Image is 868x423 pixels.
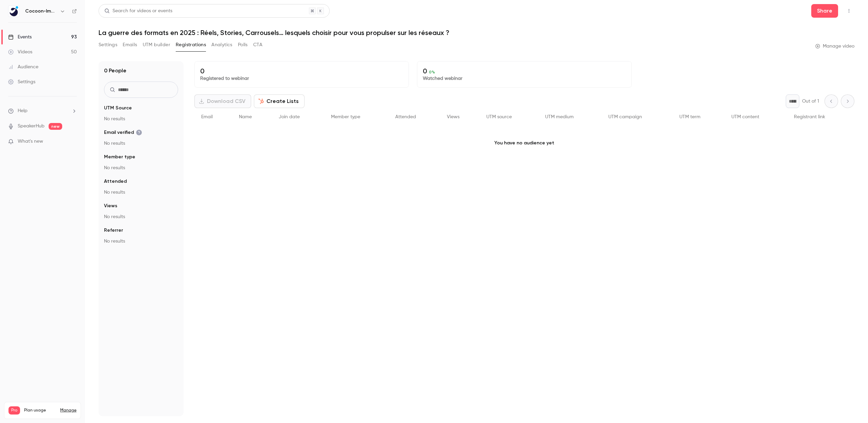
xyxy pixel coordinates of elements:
p: No results [104,140,178,147]
span: Registrant link [794,114,825,119]
span: Name [239,114,252,119]
span: Plan usage [24,408,56,413]
span: UTM content [731,114,759,119]
span: new [49,123,62,130]
span: 0 % [429,70,435,74]
button: Polls [238,39,248,50]
span: UTM Source [104,105,132,111]
p: 0 [200,67,403,75]
button: Create Lists [254,94,305,108]
button: Share [811,4,838,18]
span: Email verified [104,129,142,136]
span: UTM campaign [608,114,642,119]
p: Registered to webinar [200,75,403,82]
p: You have no audience yet [194,126,854,160]
span: Views [104,202,117,209]
span: Email [201,114,213,119]
button: Analytics [211,39,232,50]
span: UTM medium [545,114,574,119]
img: Cocoon-Immo [8,6,19,17]
span: What's new [18,138,43,145]
div: Audience [8,64,38,70]
button: CTA [253,39,262,50]
span: UTM term [679,114,700,119]
span: Attended [395,114,416,119]
p: No results [104,189,178,196]
p: Out of 1 [802,98,819,105]
h6: Cocoon-Immo [25,8,57,15]
p: No results [104,164,178,171]
a: SpeakerHub [18,123,45,130]
p: 0 [423,67,626,75]
div: People list [194,108,854,126]
a: Manage [60,408,76,413]
span: UTM source [486,114,512,119]
span: Pro [8,406,20,415]
span: Attended [104,178,127,185]
span: Referrer [104,227,123,234]
a: Manage video [815,43,854,50]
div: Settings [8,78,35,85]
p: No results [104,238,178,245]
span: Member type [331,114,360,119]
span: Views [447,114,459,119]
p: Watched webinar [423,75,626,82]
h1: La guerre des formats en 2025 : Réels, Stories, Carrousels… lesquels choisir pour vous propulser ... [99,29,854,37]
button: UTM builder [143,39,170,50]
h1: 0 People [104,67,126,75]
button: Settings [99,39,117,50]
div: Events [8,34,32,40]
button: Registrations [176,39,206,50]
div: Search for videos or events [104,7,172,15]
span: Join date [279,114,300,119]
p: No results [104,213,178,220]
section: facet-groups [104,105,178,245]
div: Videos [8,49,32,55]
span: Help [18,107,28,114]
li: help-dropdown-opener [8,107,77,114]
p: No results [104,116,178,122]
button: Emails [123,39,137,50]
span: Member type [104,154,135,160]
